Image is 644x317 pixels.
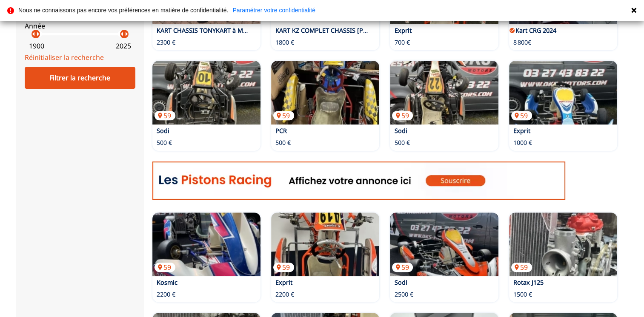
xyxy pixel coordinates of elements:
[275,290,294,299] p: 2200 €
[275,278,292,286] a: Exprit
[271,212,379,276] img: Exprit
[509,212,617,276] a: Rotax J12559
[152,212,260,276] img: Kosmic
[33,29,43,39] p: arrow_right
[117,29,127,39] p: arrow_left
[390,212,498,276] a: Sodi59
[155,111,175,120] p: 59
[157,290,175,299] p: 2200 €
[394,290,413,299] p: 2500 €
[273,111,294,120] p: 59
[29,41,44,51] p: 1900
[116,41,131,51] p: 2025
[513,278,544,286] a: Rotax J125
[509,61,617,125] img: Exprit
[392,263,413,272] p: 59
[515,26,556,34] a: Kart CRG 2024
[271,61,379,125] img: PCR
[271,212,379,276] a: Exprit59
[275,26,459,34] a: KART KZ COMPLET CHASSIS [PERSON_NAME] + MOTEUR PAVESI
[394,139,409,147] p: 500 €
[394,278,407,286] a: Sodi
[511,111,532,120] p: 59
[390,61,498,125] img: Sodi
[509,212,617,276] img: Rotax J125
[152,61,260,125] img: Sodi
[390,212,498,276] img: Sodi
[152,61,260,125] a: Sodi59
[121,29,132,39] p: arrow_right
[509,61,617,125] a: Exprit59
[271,61,379,125] a: PCR59
[513,290,532,299] p: 1500 €
[275,38,294,47] p: 1800 €
[392,111,413,120] p: 59
[273,263,294,272] p: 59
[18,7,228,13] p: Nous ne connaissons pas encore vos préférences en matière de confidentialité.
[513,139,532,147] p: 1000 €
[25,67,135,89] div: Filtrer la recherche
[275,139,291,147] p: 500 €
[29,29,39,39] p: arrow_left
[275,127,287,135] a: PCR
[155,263,175,272] p: 59
[513,38,531,47] p: 8 800€
[25,53,104,62] a: Réinitialiser la recherche
[394,38,409,47] p: 700 €
[511,263,532,272] p: 59
[394,26,411,34] a: Exprit
[157,26,292,34] a: KART CHASSIS TONYKART à MOTEUR IAME X30
[25,21,135,31] p: Année
[513,127,530,135] a: Exprit
[232,7,315,13] a: Paramétrer votre confidentialité
[152,212,260,276] a: Kosmic59
[390,61,498,125] a: Sodi59
[394,127,407,135] a: Sodi
[157,139,172,147] p: 500 €
[157,38,175,47] p: 2300 €
[157,278,177,286] a: Kosmic
[157,127,169,135] a: Sodi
